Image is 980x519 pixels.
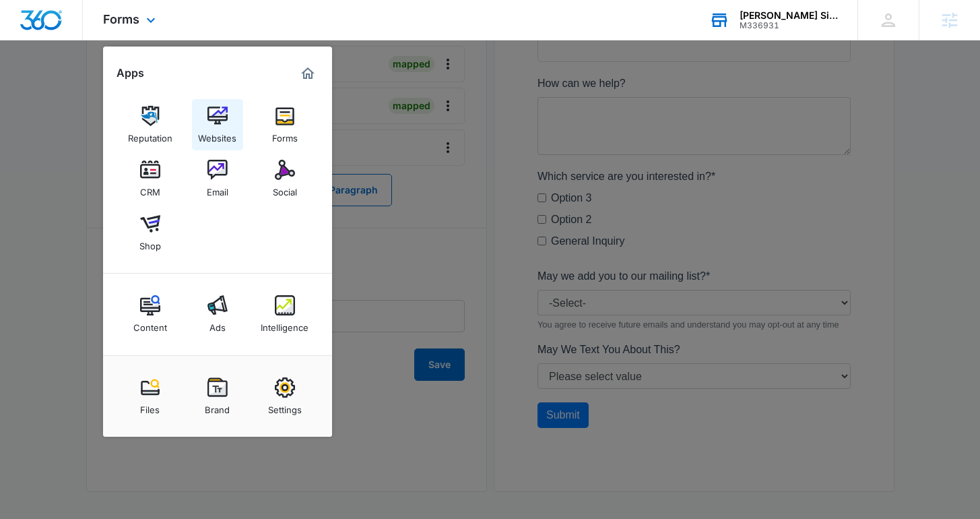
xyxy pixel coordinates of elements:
[272,126,298,144] div: Forms
[133,315,167,333] div: Content
[139,234,161,251] div: Shop
[117,67,144,80] h2: Apps
[125,371,176,422] a: Files
[192,288,243,340] a: Ads
[13,384,87,400] label: General Inquiry
[125,207,176,258] a: Shop
[140,398,160,415] div: Files
[125,99,176,150] a: Reputation
[128,126,172,144] div: Reputation
[740,10,838,21] div: account name
[273,180,297,197] div: Social
[209,315,226,333] div: Ads
[13,363,54,379] label: Option 2
[125,288,176,340] a: Content
[192,153,243,204] a: Email
[740,21,838,30] div: account id
[259,99,311,150] a: Forms
[103,12,139,26] span: Forms
[140,180,160,197] div: CRM
[198,126,236,144] div: Websites
[259,153,311,204] a: Social
[205,398,230,415] div: Brand
[297,63,319,84] a: Marketing 360® Dashboard
[207,180,228,197] div: Email
[259,288,311,340] a: Intelligence
[192,371,243,422] a: Brand
[259,371,311,422] a: Settings
[192,99,243,150] a: Websites
[261,315,308,333] div: Intelligence
[268,398,302,415] div: Settings
[13,341,54,357] label: Option 3
[125,153,176,204] a: CRM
